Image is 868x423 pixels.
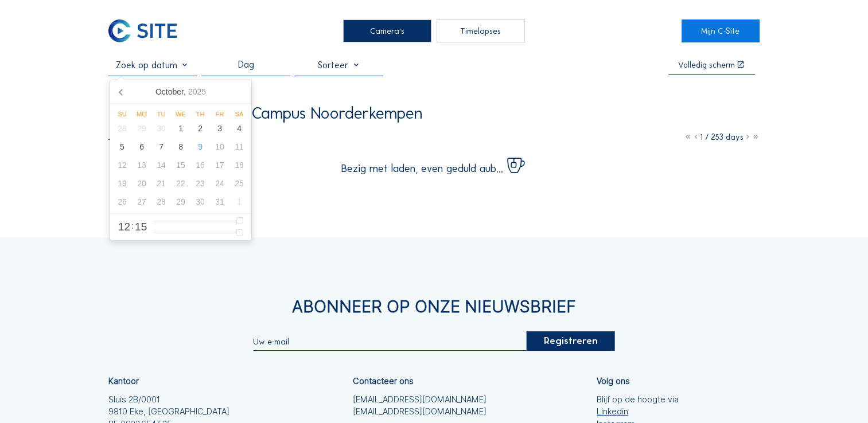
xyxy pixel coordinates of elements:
[353,405,486,418] a: [EMAIL_ADDRESS][DOMAIN_NAME]
[527,331,615,351] div: Registreren
[190,138,210,156] div: 9
[132,111,151,117] div: Mo
[353,377,414,385] div: Contacteer ons
[678,61,735,69] div: Volledig scherm
[135,221,147,232] span: 15
[210,174,229,193] div: 24
[210,193,229,211] div: 31
[151,174,171,193] div: 21
[210,119,229,138] div: 3
[190,174,210,193] div: 23
[112,111,132,117] div: Su
[151,119,171,138] div: 30
[108,19,177,42] img: C-SITE Logo
[171,193,190,211] div: 29
[118,221,130,232] span: 12
[353,393,486,406] a: [EMAIL_ADDRESS][DOMAIN_NAME]
[112,193,132,211] div: 26
[190,111,210,117] div: Th
[108,60,197,70] input: Zoek op datum 󰅀
[437,19,525,42] div: Timelapses
[229,111,249,117] div: Sa
[238,60,254,79] div: Dag
[341,163,503,174] span: Bezig met laden, even geduld aub...
[171,174,190,193] div: 22
[132,138,151,156] div: 6
[229,119,249,138] div: 4
[151,111,171,117] div: Tu
[190,119,210,138] div: 2
[132,119,151,138] div: 29
[210,156,229,174] div: 17
[190,193,210,211] div: 30
[132,193,151,211] div: 27
[171,111,190,117] div: We
[108,105,422,122] div: Altez / Hoogstraten Campus Noorderkempen
[151,138,171,156] div: 7
[597,377,630,385] div: Volg ons
[112,174,132,193] div: 19
[229,138,249,156] div: 11
[190,156,210,174] div: 16
[151,193,171,211] div: 28
[229,174,249,193] div: 25
[151,83,211,101] div: October,
[188,87,206,96] i: 2025
[108,377,139,385] div: Kantoor
[210,111,229,117] div: Fr
[682,19,760,42] a: Mijn C-Site
[132,156,151,174] div: 13
[151,156,171,174] div: 14
[112,156,132,174] div: 12
[201,60,290,76] div: Dag
[108,130,198,141] div: Camera 1
[210,138,229,156] div: 10
[343,19,431,42] div: Camera's
[131,222,134,230] span: :
[229,156,249,174] div: 18
[108,19,186,42] a: C-SITE Logo
[597,405,679,418] a: Linkedin
[132,174,151,193] div: 20
[171,138,190,156] div: 8
[253,336,527,347] input: Uw e-mail
[108,299,760,315] div: Abonneer op onze nieuwsbrief
[171,156,190,174] div: 15
[112,138,132,156] div: 5
[229,193,249,211] div: 1
[171,119,190,138] div: 1
[700,132,744,142] span: 1 / 253 days
[112,119,132,138] div: 28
